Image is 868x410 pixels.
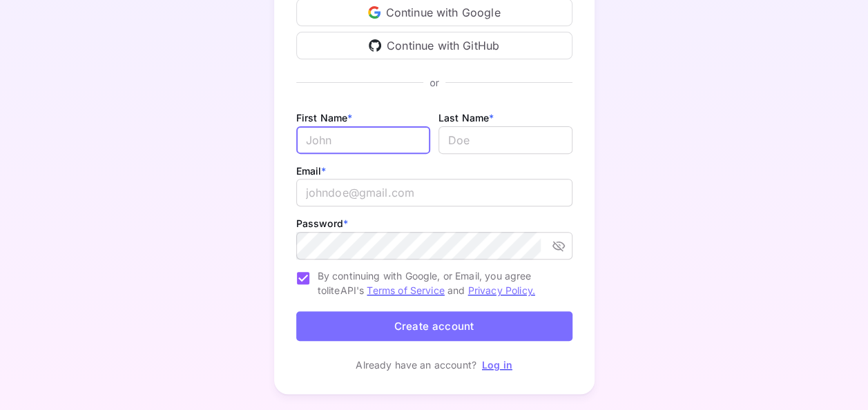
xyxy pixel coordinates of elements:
label: Password [296,217,348,229]
input: Doe [438,126,572,154]
a: Log in [482,359,512,371]
a: Privacy Policy. [468,284,535,296]
label: First Name [296,112,353,124]
input: johndoe@gmail.com [296,179,572,206]
button: toggle password visibility [546,233,571,258]
span: By continuing with Google, or Email, you agree to liteAPI's and [318,269,561,297]
label: Last Name [438,112,494,124]
a: Terms of Service [367,284,444,296]
label: Email [296,165,327,177]
input: John [296,126,430,154]
p: Already have an account? [356,358,476,372]
button: Create account [296,311,572,341]
div: Continue with GitHub [296,32,572,59]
